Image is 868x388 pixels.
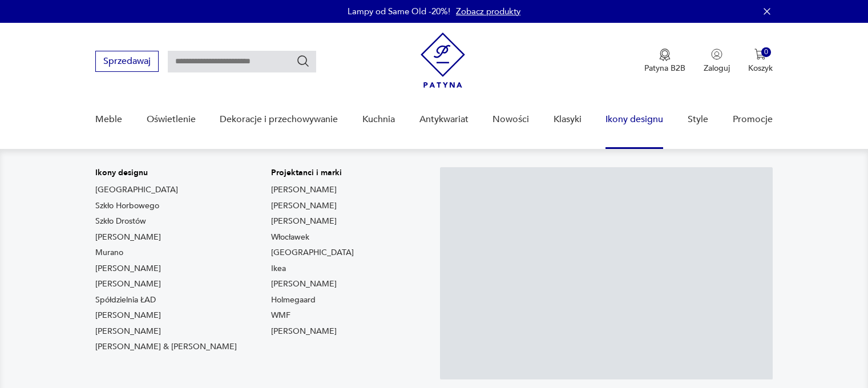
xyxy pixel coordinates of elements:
[711,48,722,60] img: Ikonka użytkownika
[271,184,337,196] a: [PERSON_NAME]
[271,326,337,337] a: [PERSON_NAME]
[95,167,237,179] p: Ikony designu
[95,216,146,227] a: Szkło Drostów
[147,98,196,142] a: Oświetlenie
[271,232,309,243] a: Włocławek
[95,232,161,243] a: [PERSON_NAME]
[348,6,450,17] p: Lampy od Same Old -20%!
[644,48,685,74] button: Patyna B2B
[761,47,771,57] div: 0
[271,278,337,290] a: [PERSON_NAME]
[659,48,671,61] img: Ikona medalu
[456,6,520,17] a: Zobacz produkty
[748,48,773,74] button: 0Koszyk
[95,310,161,321] a: [PERSON_NAME]
[733,98,773,142] a: Promocje
[644,48,685,74] a: Ikona medaluPatyna B2B
[704,63,730,74] p: Zaloguj
[296,54,310,68] button: Szukaj
[271,247,354,258] a: [GEOGRAPHIC_DATA]
[754,48,766,60] img: Ikona koszyka
[95,341,237,353] a: [PERSON_NAME] & [PERSON_NAME]
[95,58,159,66] a: Sprzedawaj
[95,278,161,290] a: [PERSON_NAME]
[95,98,122,142] a: Meble
[95,200,159,212] a: Szkło Horbowego
[492,98,529,142] a: Nowości
[688,98,708,142] a: Style
[271,200,337,212] a: [PERSON_NAME]
[362,98,395,142] a: Kuchnia
[95,263,161,274] a: [PERSON_NAME]
[554,98,582,142] a: Klasyki
[95,247,123,258] a: Murano
[419,98,469,142] a: Antykwariat
[95,326,161,337] a: [PERSON_NAME]
[605,98,663,142] a: Ikony designu
[95,294,156,306] a: Spółdzielnia ŁAD
[421,33,465,88] img: Patyna - sklep z meblami i dekoracjami vintage
[220,98,338,142] a: Dekoracje i przechowywanie
[748,63,773,74] p: Koszyk
[644,63,685,74] p: Patyna B2B
[271,216,337,227] a: [PERSON_NAME]
[95,51,159,72] button: Sprzedawaj
[271,263,286,274] a: Ikea
[271,294,316,306] a: Holmegaard
[95,184,178,196] a: [GEOGRAPHIC_DATA]
[271,310,290,321] a: WMF
[704,48,730,74] button: Zaloguj
[271,167,354,179] p: Projektanci i marki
